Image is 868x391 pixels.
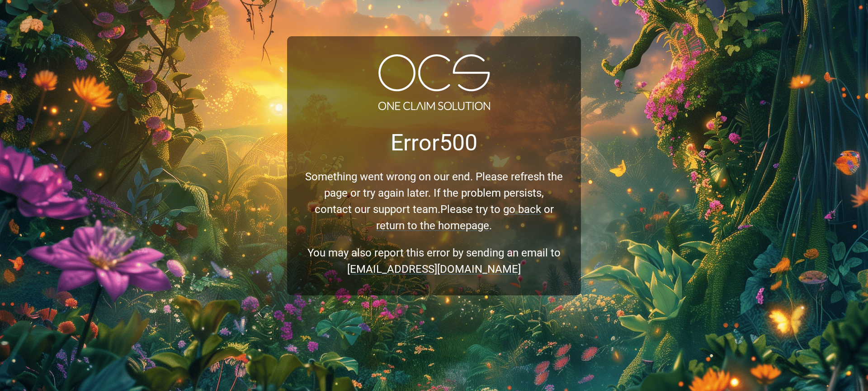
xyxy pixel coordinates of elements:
[376,219,489,232] a: return to the homepage
[439,130,477,156] span: 500
[347,263,521,275] a: [EMAIL_ADDRESS][DOMAIN_NAME]
[503,203,541,216] a: go back
[378,54,490,110] img: Logo
[305,245,563,277] p: You may also report this error by sending an email to
[305,154,563,245] p: Something went wrong on our end. Please refresh the page or try again later. If the problem persi...
[305,131,563,154] p: Error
